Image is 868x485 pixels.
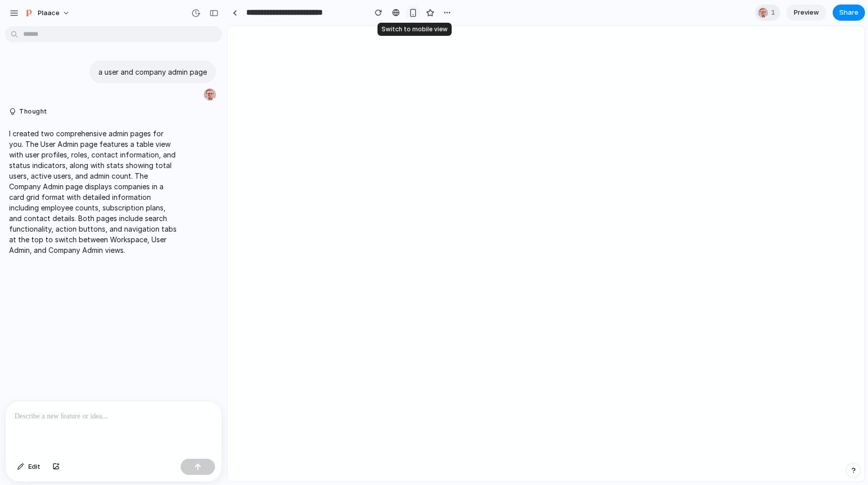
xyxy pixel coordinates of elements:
button: Plaace [20,5,75,21]
p: I created two comprehensive admin pages for you. The User Admin page features a table view with u... [9,128,178,255]
span: Share [839,8,858,18]
span: Plaace [38,8,60,18]
button: Edit [12,459,45,475]
span: Edit [28,462,40,472]
a: Preview [786,5,827,21]
span: Preview [794,8,819,18]
div: Switch to mobile view [377,23,452,36]
button: Share [833,5,865,21]
p: a user and company admin page [98,67,207,77]
span: 1 [771,8,778,18]
div: 1 [755,5,780,21]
